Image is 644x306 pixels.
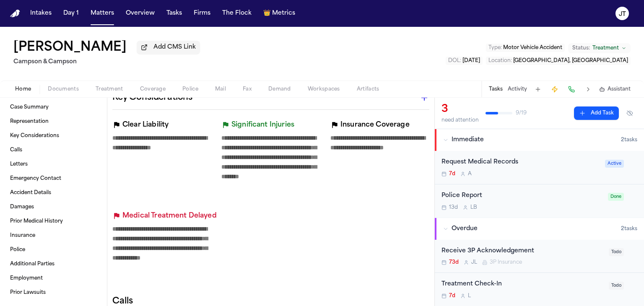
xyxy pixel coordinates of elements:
[112,91,192,104] h2: Key Considerations
[441,103,479,116] div: 3
[516,110,527,117] span: 9 / 19
[7,129,100,143] a: Key Considerations
[182,86,198,93] span: Police
[622,106,637,120] button: Hide completed tasks (⌘⇧H)
[592,45,619,52] span: Treatment
[231,120,294,130] p: Significant Injuries
[48,86,79,93] span: Documents
[513,58,628,63] span: [GEOGRAPHIC_DATA], [GEOGRAPHIC_DATA]
[7,229,100,242] a: Insurance
[96,86,123,93] span: Treatment
[60,6,82,21] button: Day 1
[435,240,644,273] div: Open task: Receive 3P Acknowledgement
[441,191,603,201] div: Police Report
[7,257,100,271] a: Additional Parties
[7,272,100,285] a: Employment
[449,293,455,299] span: 7d
[219,6,255,21] button: The Flock
[441,117,479,124] div: need attention
[122,211,217,221] p: Medical Treatment Delayed
[7,186,100,200] a: Accident Details
[87,6,117,21] button: Matters
[449,171,455,177] span: 7d
[7,200,100,214] a: Damages
[190,6,214,21] button: Firms
[621,226,637,232] span: 2 task s
[471,259,477,266] span: J L
[508,86,527,93] button: Activity
[7,101,100,114] a: Case Summary
[621,137,637,143] span: 2 task s
[503,45,562,50] span: Motor Vehicle Accident
[490,259,522,266] span: 3P Insurance
[605,160,624,168] span: Active
[462,58,480,63] span: [DATE]
[435,218,644,240] button: Overdue2tasks
[441,246,604,256] div: Receive 3P Acknowledgement
[489,86,503,93] button: Tasks
[435,273,644,306] div: Open task: Treatment Check-In
[153,43,196,52] span: Add CMS Link
[435,151,644,184] div: Open task: Request Medical Records
[243,86,252,93] span: Fax
[452,225,478,233] span: Overdue
[163,6,185,21] button: Tasks
[609,248,624,256] span: Todo
[260,6,299,21] button: crownMetrics
[7,215,100,228] a: Prior Medical History
[27,6,55,21] button: Intakes
[268,86,291,93] span: Demand
[140,86,166,93] span: Coverage
[340,120,410,130] p: Insurance Coverage
[7,172,100,185] a: Emergency Contact
[7,243,100,257] a: Police
[448,58,461,63] span: DOL :
[441,158,600,167] div: Request Medical Records
[446,57,483,65] button: Edit DOL: 2024-10-05
[122,6,158,21] button: Overview
[488,58,512,63] span: Location :
[568,43,631,53] button: Change status from Treatment
[488,45,502,50] span: Type :
[468,293,471,299] span: L
[572,45,590,52] span: Status:
[549,83,561,95] button: Create Immediate Task
[357,86,379,93] span: Artifacts
[137,41,200,54] button: Add CMS Link
[13,57,200,67] h2: Campson & Campson
[13,40,127,55] h1: [PERSON_NAME]
[532,83,544,95] button: Add Task
[608,86,631,93] span: Assistant
[574,106,619,120] button: Add Task
[435,129,644,151] button: Immediate2tasks
[15,86,31,93] span: Home
[7,286,100,299] a: Prior Lawsuits
[10,10,20,18] a: Home
[13,40,127,55] button: Edit matter name
[7,158,100,171] a: Letters
[468,171,472,177] span: A
[122,120,169,130] p: Clear Liability
[486,57,631,65] button: Edit Location: Trenton, NJ
[441,280,604,289] div: Treatment Check-In
[7,115,100,128] a: Representation
[486,44,565,52] button: Edit Type: Motor Vehicle Accident
[566,83,577,95] button: Make a Call
[449,204,458,211] span: 13d
[215,86,226,93] span: Mail
[7,143,100,157] a: Calls
[599,86,631,93] button: Assistant
[470,204,477,211] span: L B
[452,136,484,144] span: Immediate
[608,193,624,201] span: Done
[435,184,644,218] div: Open task: Police Report
[10,10,20,18] img: Finch Logo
